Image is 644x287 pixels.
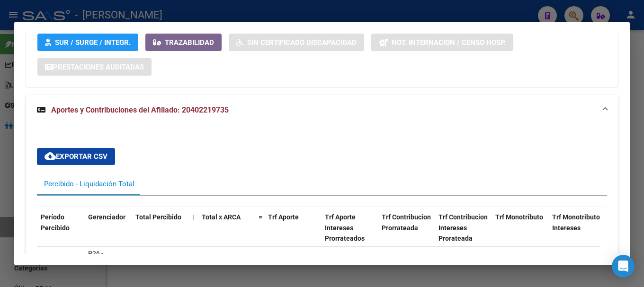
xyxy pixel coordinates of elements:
span: Not. Internacion / Censo Hosp. [392,38,506,47]
mat-icon: cloud_download [45,150,56,162]
button: SUR / SURGE / INTEGR. [37,34,138,51]
span: Sin Certificado Discapacidad [247,38,357,47]
span: Trf Monotributo Intereses [552,213,600,232]
datatable-header-cell: Trf Monotributo [492,207,548,260]
datatable-header-cell: Total Percibido [132,207,188,260]
datatable-header-cell: = [255,207,264,260]
datatable-header-cell: Total x ARCA [198,207,255,260]
span: Prestaciones Auditadas [53,63,144,71]
datatable-header-cell: Trf Aporte [264,207,321,260]
span: Trf Monotributo [495,213,543,221]
span: Trazabilidad [165,38,214,47]
span: Trf Contribucion Intereses Prorateada [438,213,488,243]
div: Open Intercom Messenger [612,255,635,278]
mat-expansion-panel-header: Aportes y Contribuciones del Afiliado: 20402219735 [26,95,618,125]
span: Gerenciador [88,213,125,221]
div: Percibido - Liquidación Total [44,179,134,189]
span: Trf Aporte [268,213,299,221]
span: Aportes y Contribuciones del Afiliado: 20402219735 [51,105,229,114]
span: Período Percibido [41,213,70,232]
datatable-header-cell: Trf Contribucion Intereses Prorateada [435,207,492,260]
span: | [192,213,194,221]
span: Exportar CSV [45,152,107,161]
span: Trf Contribucion Prorrateada [382,213,431,232]
span: Total Percibido [135,213,181,221]
span: Total x ARCA [202,213,241,221]
datatable-header-cell: Trf Aporte Intereses Prorrateados [321,207,378,260]
button: Prestaciones Auditadas [37,58,152,76]
span: Trf Aporte Intereses Prorrateados [325,213,365,243]
button: Sin Certificado Discapacidad [229,34,364,51]
datatable-header-cell: Período Percibido [37,207,84,260]
span: = [259,213,262,221]
span: P26 - Medicina Privada [88,250,115,279]
datatable-header-cell: Trf Contribucion Prorrateada [378,207,435,260]
datatable-header-cell: Gerenciador [84,207,132,260]
span: SUR / SURGE / INTEGR. [55,38,131,47]
button: Not. Internacion / Censo Hosp. [371,34,513,51]
button: Trazabilidad [145,34,222,51]
datatable-header-cell: Trf Monotributo Intereses [548,207,605,260]
button: Exportar CSV [37,148,115,165]
datatable-header-cell: | [188,207,198,260]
